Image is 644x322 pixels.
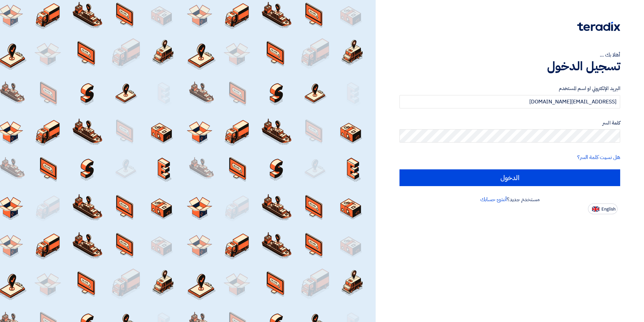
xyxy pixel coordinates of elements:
input: أدخل بريد العمل الإلكتروني او اسم المستخدم الخاص بك ... [399,95,620,108]
div: مستخدم جديد؟ [399,195,620,204]
h1: تسجيل الدخول [399,59,620,74]
input: الدخول [399,169,620,186]
a: هل نسيت كلمة السر؟ [577,153,620,161]
span: English [601,207,615,212]
label: البريد الإلكتروني او اسم المستخدم [399,85,620,92]
a: أنشئ حسابك [480,195,507,204]
img: Teradix logo [577,22,620,31]
img: en-US.png [592,207,599,212]
label: كلمة السر [399,119,620,127]
div: أهلا بك ... [399,51,620,59]
button: English [588,204,618,214]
